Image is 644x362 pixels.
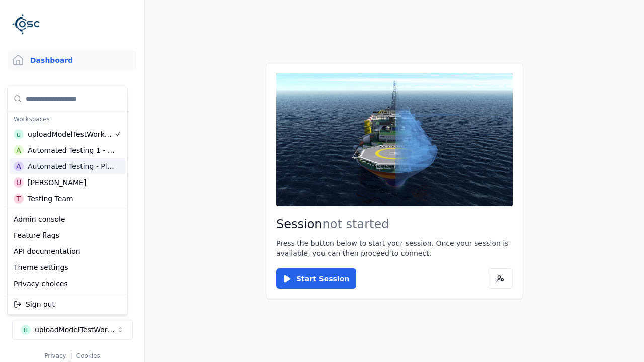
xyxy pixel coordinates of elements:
div: A [14,145,24,155]
div: U [14,177,24,188]
div: Automated Testing 1 - Playwright [28,145,115,155]
div: Testing Team [28,194,73,204]
div: Sign out [10,296,125,312]
div: Feature flags [10,227,125,243]
div: Suggestions [8,209,127,294]
div: T [14,194,24,204]
div: Suggestions [8,294,127,314]
div: Admin console [10,211,125,227]
div: u [14,129,24,139]
div: Privacy choices [10,276,125,292]
div: uploadModelTestWorkspace [28,129,114,139]
div: [PERSON_NAME] [28,177,86,188]
div: API documentation [10,243,125,259]
div: A [14,161,24,171]
div: Automated Testing - Playwright [28,161,115,171]
div: Theme settings [10,259,125,276]
div: Suggestions [8,87,127,209]
div: Workspaces [10,112,125,126]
